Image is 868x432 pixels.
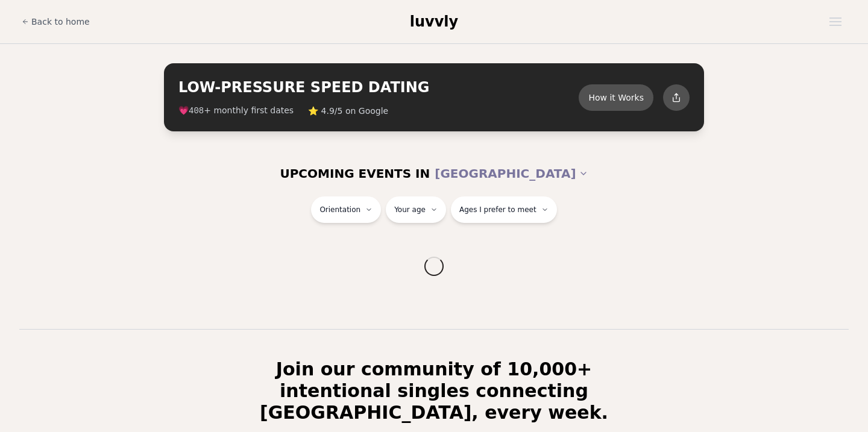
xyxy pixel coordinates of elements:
[394,205,426,214] span: Your age
[280,165,430,182] span: UPCOMING EVENTS IN
[459,205,536,214] span: Ages I prefer to meet
[410,13,458,30] span: luvvly
[178,78,579,97] h2: LOW-PRESSURE SPEED DATING
[22,10,90,34] a: Back to home
[189,106,204,116] span: 408
[308,105,388,117] span: ⭐ 4.9/5 on Google
[31,16,90,28] span: Back to home
[319,205,360,214] span: Orientation
[451,196,557,223] button: Ages I prefer to meet
[825,13,846,31] button: Open menu
[178,104,294,117] span: 💗 + monthly first dates
[410,12,458,31] a: luvvly
[222,358,646,424] h2: Join our community of 10,000+ intentional singles connecting [GEOGRAPHIC_DATA], every week.
[579,84,653,111] button: How it Works
[435,160,588,187] button: [GEOGRAPHIC_DATA]
[386,196,446,223] button: Your age
[311,196,381,223] button: Orientation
